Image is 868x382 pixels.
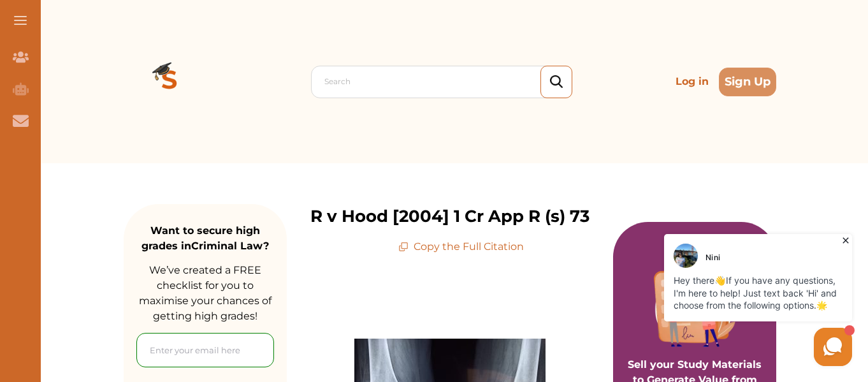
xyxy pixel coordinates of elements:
input: Enter your email here [136,333,274,367]
p: R v Hood [2004] 1 Cr App R (s) 73 [310,204,590,229]
button: Sign Up [719,68,776,96]
img: Logo [124,36,215,128]
p: Copy the Full Citation [398,239,524,254]
strong: Want to secure high grades in Criminal Law ? [141,224,269,252]
p: Log in [670,69,714,94]
iframe: HelpCrunch [562,231,855,369]
img: search_icon [550,75,563,89]
span: We’ve created a FREE checklist for you to maximise your chances of getting high grades! [139,264,271,322]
